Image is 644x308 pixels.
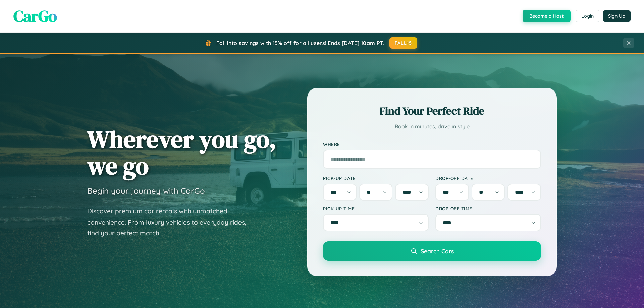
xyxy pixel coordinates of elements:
button: Login [576,10,599,22]
span: Fall into savings with 15% off for all users! Ends [DATE] 10am PT. [216,40,384,46]
button: Search Cars [323,241,541,261]
h3: Begin your journey with CarGo [87,186,205,196]
h2: Find Your Perfect Ride [323,104,541,118]
span: Search Cars [421,247,454,255]
p: Discover premium car rentals with unmatched convenience. From luxury vehicles to everyday rides, ... [87,206,255,239]
label: Pick-up Time [323,206,429,211]
span: CarGo [13,5,57,27]
label: Where [323,141,541,147]
label: Pick-up Date [323,175,429,181]
button: FALL15 [389,37,418,49]
label: Drop-off Date [435,175,541,181]
h1: Wherever you go, we go [87,126,276,179]
button: Sign Up [603,10,631,22]
button: Become a Host [523,10,571,22]
p: Book in minutes, drive in style [323,122,541,131]
label: Drop-off Time [435,206,541,211]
